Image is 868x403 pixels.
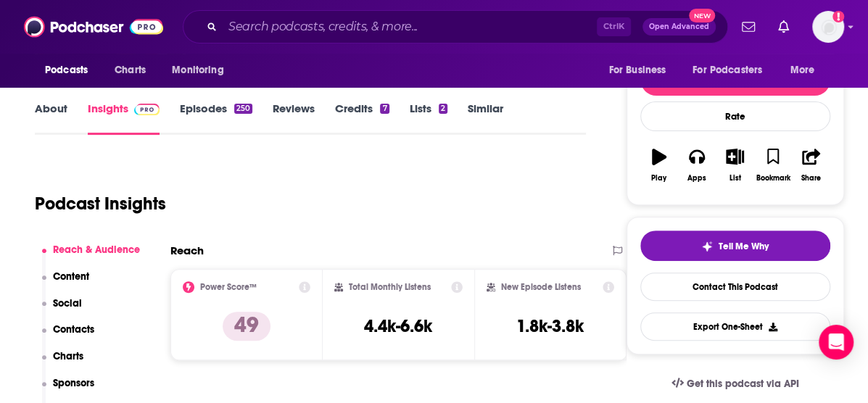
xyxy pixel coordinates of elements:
button: Share [792,139,830,191]
a: InsightsPodchaser Pro [88,101,160,135]
button: Content [42,270,90,297]
h3: 1.8k-3.8k [516,315,584,337]
div: List [729,174,741,183]
button: Bookmark [754,139,792,191]
img: Podchaser Pro [134,104,160,115]
div: Share [801,174,821,183]
span: Tell Me Why [719,241,769,252]
button: open menu [598,57,684,84]
button: Social [42,297,83,324]
button: Charts [42,350,84,377]
a: About [35,101,67,135]
span: For Podcasters [693,60,762,80]
div: Play [651,174,666,183]
div: 2 [439,104,447,114]
a: Get this podcast via API [660,366,811,402]
button: open menu [683,57,783,84]
p: Content [53,270,89,283]
svg: Add a profile image [832,11,844,22]
h2: Reach [170,244,204,257]
p: Sponsors [53,377,94,389]
h2: Total Monthly Listens [349,282,431,292]
h3: 4.4k-6.6k [364,315,432,337]
p: Contacts [53,323,94,336]
button: List [716,139,753,191]
span: New [689,9,715,22]
img: tell me why sparkle [701,241,713,252]
a: Similar [468,101,503,135]
a: Reviews [273,101,315,135]
button: Open AdvancedNew [642,18,716,36]
button: Apps [678,139,716,191]
a: Charts [105,57,154,84]
img: User Profile [812,11,844,43]
p: 49 [223,312,270,341]
button: Reach & Audience [42,244,141,270]
div: Bookmark [756,174,790,183]
span: Podcasts [45,60,88,80]
span: Open Advanced [649,23,709,30]
img: Podchaser - Follow, Share and Rate Podcasts [24,13,163,41]
button: open menu [35,57,107,84]
h1: Podcast Insights [35,193,166,215]
a: Show notifications dropdown [736,14,761,39]
button: Play [640,139,678,191]
button: Show profile menu [812,11,844,43]
a: Lists2 [410,101,447,135]
a: Show notifications dropdown [772,14,795,39]
div: Apps [687,174,706,183]
a: Contact This Podcast [640,273,830,301]
span: Monitoring [172,60,223,80]
div: Open Intercom Messenger [819,325,853,360]
span: Ctrl K [597,17,631,36]
div: 7 [380,104,389,114]
p: Charts [53,350,83,362]
span: Get this podcast via API [686,378,798,390]
div: 250 [234,104,252,114]
p: Reach & Audience [53,244,140,256]
a: Credits7 [335,101,389,135]
span: Charts [115,60,146,80]
h2: Power Score™ [200,282,257,292]
button: Export One-Sheet [640,312,830,341]
input: Search podcasts, credits, & more... [223,15,597,38]
button: Contacts [42,323,95,350]
span: Logged in as jessicalaino [812,11,844,43]
button: tell me why sparkleTell Me Why [640,230,830,261]
div: Search podcasts, credits, & more... [183,10,728,43]
button: open menu [780,57,833,84]
span: More [790,60,815,80]
span: For Business [608,60,666,80]
p: Social [53,297,82,309]
button: open menu [162,57,242,84]
div: Rate [640,101,830,131]
a: Episodes250 [180,101,252,135]
h2: New Episode Listens [501,282,581,292]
